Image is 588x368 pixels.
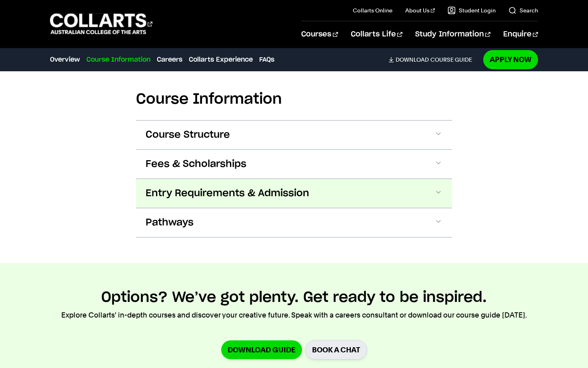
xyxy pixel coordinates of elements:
h2: Course Information [136,90,452,108]
span: Entry Requirements & Admission [146,187,309,200]
a: Collarts Experience [189,55,253,64]
a: Study Information [415,21,490,48]
a: Apply Now [483,50,538,69]
button: Course Structure [136,121,452,149]
p: Explore Collarts' in-depth courses and discover your creative future. Speak with a careers consul... [61,310,527,321]
a: BOOK A CHAT [305,340,367,360]
span: Course Structure [146,129,230,141]
a: Download Guide [221,340,302,359]
span: Pathways [146,216,194,229]
a: Enquire [503,21,538,48]
a: Course Information [86,55,150,64]
a: Student Login [448,6,496,14]
a: Courses [301,21,338,48]
span: Fees & Scholarships [146,158,246,171]
button: Pathways [136,208,452,237]
a: Careers [157,55,182,64]
a: Overview [50,55,80,64]
button: Entry Requirements & Admission [136,179,452,208]
span: Download [396,56,429,63]
a: About Us [405,6,435,14]
div: Go to homepage [50,12,152,35]
a: Search [508,6,538,14]
a: Collarts Life [351,21,402,48]
a: Collarts Online [353,6,392,14]
a: DownloadCourse Guide [388,56,478,63]
a: FAQs [259,55,274,64]
button: Fees & Scholarships [136,150,452,179]
h2: Options? We’ve got plenty. Get ready to be inspired. [101,289,487,306]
